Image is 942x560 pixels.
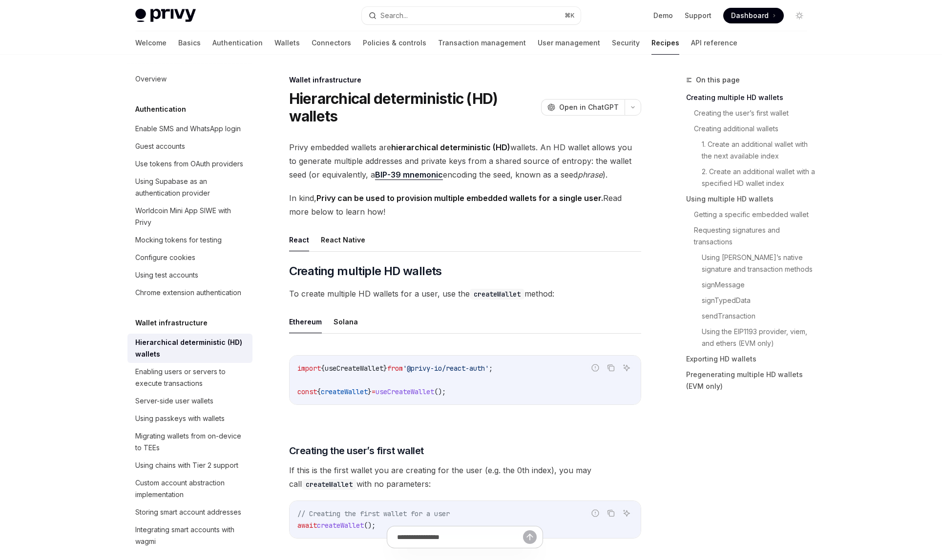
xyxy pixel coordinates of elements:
a: Using multiple HD wallets [686,191,815,207]
a: Dashboard [723,8,784,23]
h5: Authentication [135,103,186,115]
a: Security [612,31,640,55]
span: Dashboard [731,11,769,20]
a: Chrome extension authentication [127,284,252,301]
a: Creating the user’s first wallet [694,105,815,121]
span: On this page [696,74,740,86]
div: Search... [380,10,408,21]
span: createWallet [317,521,364,530]
span: Open in ChatGPT [559,102,619,112]
a: Configure cookies [127,249,252,266]
button: Toggle dark mode [792,8,807,23]
div: Using passkeys with wallets [135,413,225,424]
div: Using chains with Tier 2 support [135,460,238,471]
a: sendTransaction [702,308,815,324]
div: Integrating smart accounts with wagmi [135,524,247,547]
span: To create multiple HD wallets for a user, use the method: [289,287,641,300]
span: ⌘ K [565,12,575,20]
span: } [368,387,372,396]
span: (); [434,387,446,396]
a: 2. Create an additional wallet with a specified HD wallet index [702,164,815,191]
a: Authentication [212,31,263,55]
h5: Wallet infrastructure [135,317,208,329]
button: Ask AI [620,507,633,520]
strong: Privy can be used to provision multiple embedded wallets for a single user. [316,193,603,203]
a: 1. Create an additional wallet with the next available index [702,137,815,164]
a: Exporting HD wallets [686,351,815,367]
a: Pregenerating multiple HD wallets (EVM only) [686,367,815,394]
button: React [289,228,309,251]
div: Wallet infrastructure [289,75,641,85]
span: = [372,387,376,396]
span: If this is the first wallet you are creating for the user (e.g. the 0th index), you may call with... [289,463,641,491]
span: (); [364,521,376,530]
div: Mocking tokens for testing [135,234,222,246]
button: Report incorrect code [589,361,602,374]
button: Copy the contents from the code block [605,361,617,374]
a: Creating additional wallets [694,121,815,137]
a: Basics [178,31,201,55]
a: Using test accounts [127,266,252,284]
a: Storing smart account addresses [127,503,252,521]
div: Using Supabase as an authentication provider [135,176,247,199]
span: const [297,387,317,396]
div: Overview [135,73,167,85]
a: BIP-39 mnemonic [375,170,443,180]
a: Using passkeys with wallets [127,410,252,427]
div: Using test accounts [135,269,198,281]
div: Chrome extension authentication [135,287,241,299]
a: Demo [653,11,673,20]
a: Worldcoin Mini App SIWE with Privy [127,202,252,231]
a: Creating multiple HD wallets [686,90,815,105]
span: } [383,364,387,373]
a: Enable SMS and WhatsApp login [127,120,252,138]
a: Transaction management [438,31,526,55]
div: Worldcoin Mini App SIWE with Privy [135,205,247,228]
div: Server-side user wallets [135,395,213,407]
a: Using [PERSON_NAME]’s native signature and transaction methods [702,250,815,277]
a: Using chains with Tier 2 support [127,457,252,474]
button: Copy the contents from the code block [605,507,617,520]
a: signMessage [702,277,815,293]
span: Privy embedded wallets are wallets. An HD wallet allows you to generate multiple addresses and pr... [289,140,641,181]
span: '@privy-io/react-auth' [403,364,489,373]
span: In kind, Read more below to learn how! [289,191,641,219]
a: Wallets [274,31,300,55]
div: Guest accounts [135,140,185,152]
a: Recipes [651,31,679,55]
a: Hierarchical deterministic (HD) wallets [127,334,252,363]
a: Custom account abstraction implementation [127,474,252,503]
a: Server-side user wallets [127,392,252,410]
button: Ethereum [289,310,322,333]
span: useCreateWallet [376,387,434,396]
a: Connectors [312,31,351,55]
div: Migrating wallets from on-device to TEEs [135,430,247,454]
a: Guest accounts [127,138,252,155]
a: API reference [691,31,737,55]
div: Enable SMS and WhatsApp login [135,123,241,135]
a: Using the EIP1193 provider, viem, and ethers (EVM only) [702,324,815,351]
span: // Creating the first wallet for a user [297,509,450,518]
code: createWallet [302,479,356,490]
img: light logo [135,9,196,22]
button: Report incorrect code [589,507,602,520]
div: Hierarchical deterministic (HD) wallets [135,337,247,360]
a: Getting a specific embedded wallet [694,207,815,222]
a: User management [538,31,600,55]
a: signTypedData [702,293,815,308]
em: phrase [578,170,603,180]
a: Requesting signatures and transactions [694,222,815,250]
span: { [321,364,325,373]
div: Enabling users or servers to execute transactions [135,366,247,389]
div: Storing smart account addresses [135,506,241,518]
div: Configure cookies [135,252,195,263]
span: from [387,364,403,373]
button: Open in ChatGPT [541,99,625,116]
button: Ask AI [620,361,633,374]
a: Use tokens from OAuth providers [127,155,252,173]
strong: hierarchical deterministic (HD) [391,142,510,152]
span: Creating multiple HD wallets [289,263,442,279]
a: Migrating wallets from on-device to TEEs [127,427,252,457]
span: await [297,521,317,530]
a: Mocking tokens for testing [127,231,252,249]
